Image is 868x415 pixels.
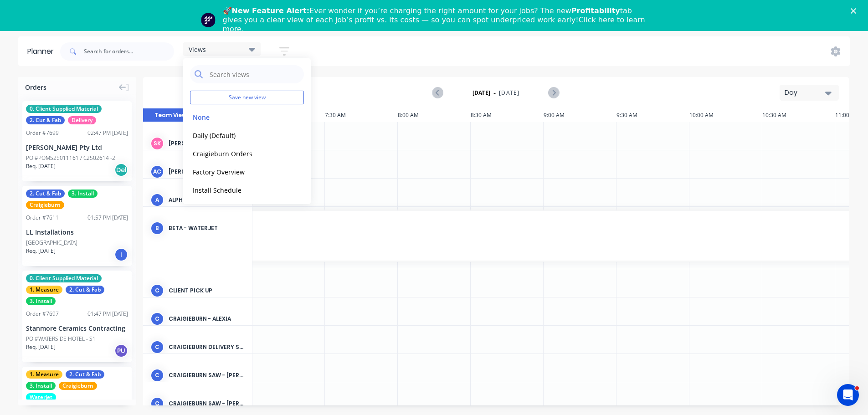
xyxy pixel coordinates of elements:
[544,108,616,122] div: 9:00 AM
[150,369,164,382] div: C
[473,89,491,97] strong: [DATE]
[232,6,310,15] b: New Feature Alert:
[169,224,245,232] div: Beta - Waterjet
[190,166,287,177] button: Factory Overview
[26,335,96,343] div: PO #WATERSIDE HOTEL - S1
[471,108,544,122] div: 8:30 AM
[26,286,62,294] span: 1. Measure
[150,397,164,410] div: C
[762,108,835,122] div: 10:30 AM
[201,13,216,27] img: Profile image for Team
[190,184,287,195] button: Install Schedule
[25,82,46,92] span: Orders
[169,139,245,148] div: [PERSON_NAME] (You)
[26,239,77,247] div: [GEOGRAPHIC_DATA]
[26,343,56,351] span: Req. [DATE]
[66,286,104,294] span: 2. Cut & Fab
[851,8,860,14] div: Close
[689,108,762,122] div: 10:00 AM
[190,203,287,213] button: Programming
[837,384,859,406] iframe: Intercom live chat
[209,65,299,83] input: Search views
[189,45,206,54] span: Views
[780,85,839,101] button: Day
[26,116,65,124] span: 2. Cut & Fab
[87,310,128,318] div: 01:47 PM [DATE]
[169,400,245,408] div: Craigieburn Saw - [PERSON_NAME]
[26,105,102,113] span: 0. Client Supplied Material
[143,108,198,122] button: Team View
[26,247,56,255] span: Req. [DATE]
[150,340,164,354] div: C
[150,312,164,326] div: C
[68,116,96,124] span: Delivery
[190,91,304,104] button: Save new view
[493,87,496,98] span: -
[398,108,471,122] div: 8:00 AM
[26,274,102,282] span: 0. Client Supplied Material
[433,87,443,98] button: Previous page
[785,88,827,97] div: Day
[150,284,164,297] div: C
[26,129,59,137] div: Order # 7699
[150,137,164,150] div: SK
[548,87,559,98] button: Next page
[150,165,164,179] div: AC
[571,6,620,15] b: Profitability
[169,315,245,323] div: Craigieburn - Alexia
[169,343,245,351] div: Craigieburn Delivery Schedule
[26,162,56,170] span: Req. [DATE]
[190,130,287,140] button: Daily (Default)
[84,42,174,61] input: Search for orders...
[26,227,128,237] div: LL Installations
[114,344,128,358] div: PU
[26,323,128,333] div: Stanmore Ceramics Contracting
[114,248,128,261] div: I
[150,221,164,235] div: B
[223,15,645,33] a: Click here to learn more.
[169,196,245,204] div: Alpha - Waterjet
[87,129,128,137] div: 02:47 PM [DATE]
[26,190,65,198] span: 2. Cut & Fab
[26,310,59,318] div: Order # 7697
[26,201,64,209] span: Craigieburn
[26,154,115,162] div: PO #POMS25011161 / C2502614 -2
[169,371,245,379] div: Craigieburn Saw - [PERSON_NAME]
[26,143,128,152] div: [PERSON_NAME] Pty Ltd
[499,89,519,97] span: [DATE]
[190,112,287,122] button: None
[223,6,653,34] div: 🚀 Ever wonder if you’re charging the right amount for your jobs? The new tab gives you a clear vi...
[150,193,164,207] div: A
[26,214,59,222] div: Order # 7611
[68,190,98,198] span: 3. Install
[325,108,398,122] div: 7:30 AM
[27,46,58,57] div: Planner
[114,163,128,177] div: Del
[26,297,56,305] span: 3. Install
[169,168,245,176] div: [PERSON_NAME]
[87,214,128,222] div: 01:57 PM [DATE]
[190,148,287,159] button: Craigieburn Orders
[616,108,689,122] div: 9:30 AM
[169,287,245,295] div: Client Pick Up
